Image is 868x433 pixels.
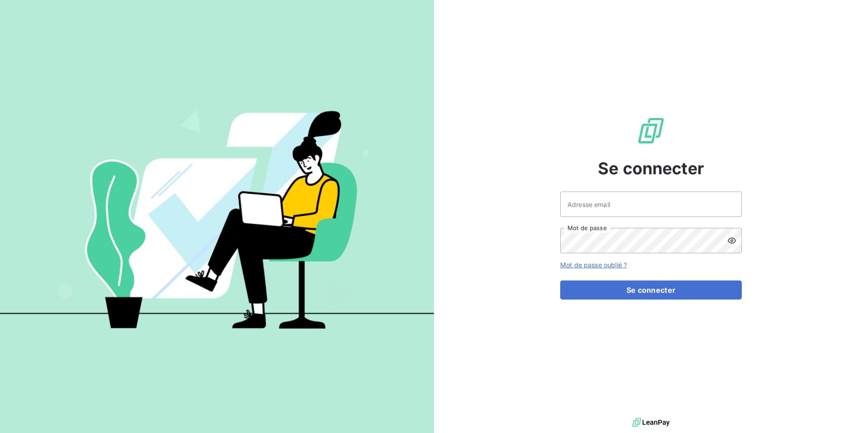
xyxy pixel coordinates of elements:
[632,416,670,429] img: logo
[636,116,666,145] img: Logo LeanPay
[560,280,742,300] button: Se connecter
[598,156,704,181] span: Se connecter
[560,261,627,269] a: Mot de passe oublié ?
[560,192,742,217] input: placeholder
